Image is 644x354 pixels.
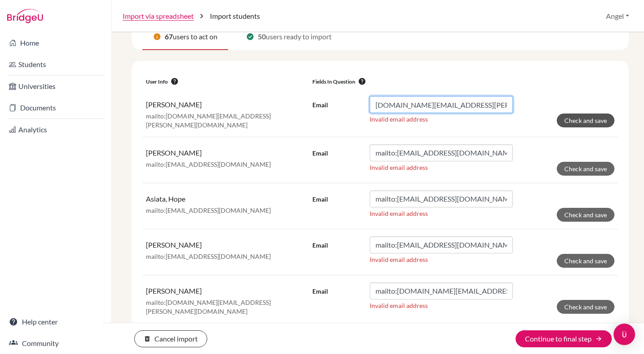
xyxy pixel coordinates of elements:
label: Email [312,195,328,204]
p: [PERSON_NAME] [146,286,305,296]
img: Bridge-U [7,9,43,23]
button: Check and save [557,162,614,176]
button: Check and save [557,208,614,222]
p: mailto:[EMAIL_ADDRESS][DOMAIN_NAME] [146,206,305,215]
label: Email [312,149,328,158]
a: Universities [2,77,110,95]
th: Fields in question [309,72,618,89]
th: User info [142,72,309,89]
p: Invalid email address [370,115,513,124]
p: Invalid email address [370,163,513,172]
p: mailto:[EMAIL_ADDRESS][DOMAIN_NAME] [146,252,305,261]
div: Open Intercom Messenger [614,324,635,345]
p: mailto:[EMAIL_ADDRESS][DOMAIN_NAME] [146,160,305,169]
p: [PERSON_NAME] [146,240,305,250]
label: Email [312,287,328,296]
div: Review & confirm data [142,24,618,50]
input: Please enter user's email address [370,144,513,161]
a: Students [2,55,110,73]
span: users ready to import [266,31,332,42]
a: Documents [2,99,110,117]
p: Asiata, Hope [146,194,305,204]
a: Home [2,34,110,52]
input: Please enter user's email address [370,96,513,113]
p: [PERSON_NAME] [146,100,305,110]
button: user-info-help [168,77,181,86]
button: Angel [602,8,633,25]
button: Check and save [557,254,614,268]
p: Invalid email address [370,255,513,264]
span: users to act on [173,31,218,42]
i: chevron_right [197,12,206,21]
span: info [153,33,161,41]
input: Please enter user's email address [370,282,513,299]
span: 67 [165,31,173,42]
input: Please enter user's email address [370,190,513,207]
p: mailto:[DOMAIN_NAME][EMAIL_ADDRESS][PERSON_NAME][DOMAIN_NAME] [146,112,305,130]
label: Email [312,241,328,250]
span: check_circle [246,33,254,41]
p: Invalid email address [370,301,513,310]
button: fields-in-question-help [355,77,369,86]
input: Please enter user's email address [370,236,513,253]
button: Cancel import [134,330,207,347]
i: delete [144,335,151,342]
p: Invalid email address [370,209,513,218]
a: Community [2,334,110,352]
a: Help center [2,313,110,331]
label: Email [312,101,328,110]
a: Import via spreadsheet [123,11,194,21]
button: Continue to final step [516,330,612,347]
p: mailto:[DOMAIN_NAME][EMAIL_ADDRESS][PERSON_NAME][DOMAIN_NAME] [146,298,305,316]
button: Check and save [557,300,614,314]
i: arrow_forward [595,335,602,342]
p: [PERSON_NAME] [146,148,305,158]
a: Analytics [2,121,110,139]
button: Check and save [557,114,614,127]
span: 50 [258,31,266,42]
span: Import students [210,11,260,21]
